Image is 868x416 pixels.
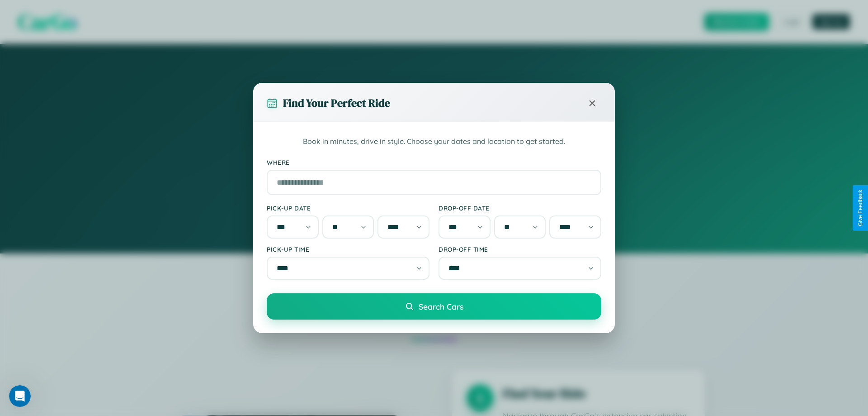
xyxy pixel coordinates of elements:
label: Pick-up Date [267,204,429,212]
h3: Find Your Perfect Ride [283,96,390,110]
label: Drop-off Time [439,245,601,253]
span: Search Cars [419,301,463,311]
label: Where [267,158,601,166]
p: Book in minutes, drive in style. Choose your dates and location to get started. [267,136,601,148]
label: Drop-off Date [439,204,601,212]
button: Search Cars [267,293,601,320]
label: Pick-up Time [267,245,429,253]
